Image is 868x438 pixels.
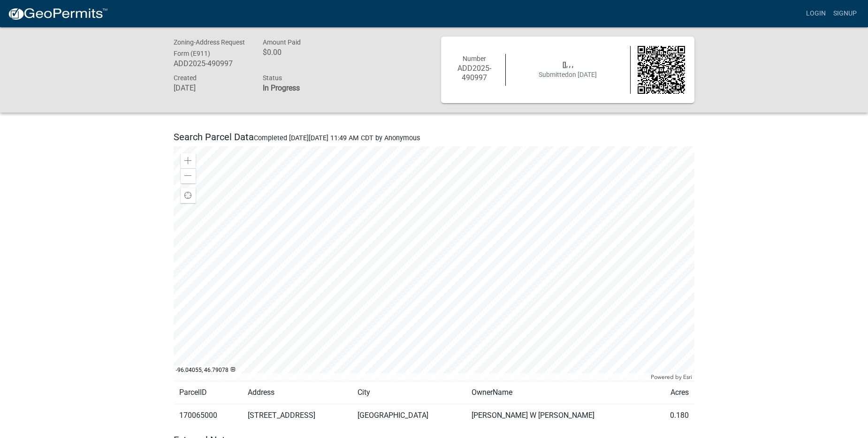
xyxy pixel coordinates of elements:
h6: [DATE] [174,83,249,92]
div: Zoom in [181,153,196,168]
td: City [352,381,466,404]
div: Zoom out [181,168,196,183]
a: Signup [830,5,860,23]
td: ParcelID [174,381,242,404]
img: QR code [638,46,685,94]
td: 0.180 [653,404,694,427]
h6: ADD2025-490997 [450,64,498,82]
td: 170065000 [174,404,242,427]
a: Login [802,5,830,23]
span: Amount Paid [263,38,301,46]
td: OwnerName [466,381,653,404]
span: Number [463,55,486,62]
a: Esri [683,374,692,380]
td: Acres [653,381,694,404]
span: Status [263,74,282,82]
h6: ADD2025-490997 [174,59,249,68]
span: [], , , [563,61,573,68]
strong: In Progress [263,83,300,92]
h5: Search Parcel Data [174,131,694,143]
span: Completed [DATE][DATE] 11:49 AM CDT by Anonymous [254,134,420,142]
td: Address [242,381,352,404]
span: Zoning-Address Request Form (E911) [174,38,245,57]
div: Powered by [648,373,694,381]
td: [STREET_ADDRESS] [242,404,352,427]
span: Submitted on [DATE] [539,71,597,78]
h6: $0.00 [263,48,338,57]
td: [GEOGRAPHIC_DATA] [352,404,466,427]
div: Find my location [181,188,196,203]
td: [PERSON_NAME] W [PERSON_NAME] [466,404,653,427]
span: Created [174,74,197,82]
